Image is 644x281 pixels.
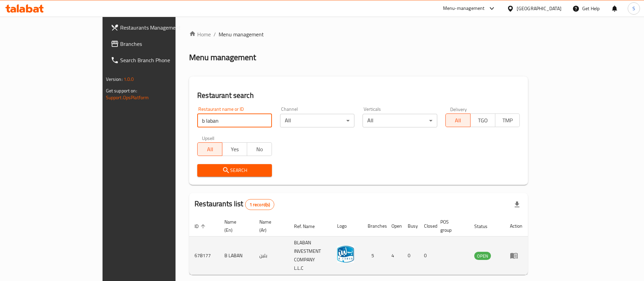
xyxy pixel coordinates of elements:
[120,56,205,64] span: Search Branch Phone
[419,216,435,236] th: Closed
[254,236,289,275] td: بلبن
[495,113,520,127] button: TMP
[189,216,528,275] table: enhanced table
[337,246,354,263] img: B LABAN
[247,142,272,156] button: No
[517,5,562,12] div: [GEOGRAPHIC_DATA]
[504,216,528,236] th: Action
[195,199,274,210] h2: Restaurants list
[200,144,220,154] span: All
[120,40,205,48] span: Branches
[106,86,137,95] span: Get support on:
[448,116,468,125] span: All
[402,216,419,236] th: Busy
[250,144,269,154] span: No
[105,52,210,68] a: Search Branch Phone
[124,75,134,84] span: 1.0.0
[474,222,496,230] span: Status
[386,216,402,236] th: Open
[386,236,402,275] td: 4
[219,236,254,275] td: B LABAN
[402,236,419,275] td: 0
[202,136,215,140] label: Upsell
[225,144,244,154] span: Yes
[474,252,491,260] span: OPEN
[510,251,522,260] div: Menu
[120,23,205,32] span: Restaurants Management
[509,196,525,213] div: Export file
[222,142,247,156] button: Yes
[289,236,332,275] td: BLABAN INVESTMENT COMPANY L.L.C
[498,116,517,125] span: TMP
[445,113,471,127] button: All
[197,114,272,127] input: Search for restaurant name or ID..
[203,166,266,175] span: Search
[419,236,435,275] td: 0
[105,19,210,36] a: Restaurants Management
[224,218,245,234] span: Name (En)
[259,218,280,234] span: Name (Ar)
[214,30,216,38] li: /
[280,114,355,127] div: All
[470,113,495,127] button: TGO
[245,201,274,208] span: 1 record(s)
[362,236,386,275] td: 5
[294,222,324,230] span: Ref. Name
[105,36,210,52] a: Branches
[189,52,256,63] h2: Menu management
[197,90,520,101] h2: Restaurant search
[197,142,222,156] button: All
[195,222,207,230] span: ID
[362,216,386,236] th: Branches
[443,4,485,13] div: Menu-management
[189,30,528,38] nav: breadcrumb
[632,5,635,12] span: S
[106,93,149,102] a: Support.OpsPlatform
[473,116,493,125] span: TGO
[332,216,362,236] th: Logo
[450,107,467,111] label: Delivery
[363,114,437,127] div: All
[440,218,461,234] span: POS group
[197,164,272,177] button: Search
[106,75,123,84] span: Version:
[219,30,264,38] span: Menu management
